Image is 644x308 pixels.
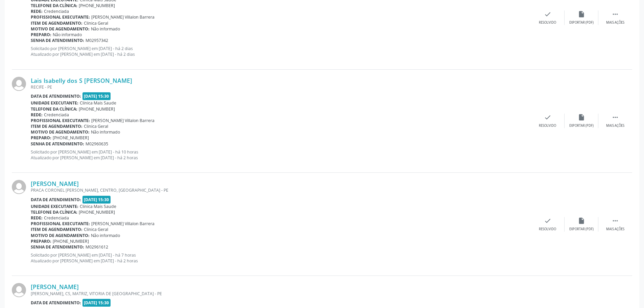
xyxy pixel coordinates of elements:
div: Mais ações [606,227,624,232]
span: Credenciada [44,8,69,14]
b: Motivo de agendamento: [31,233,90,238]
div: Mais ações [606,123,624,128]
b: Rede: [31,215,43,221]
b: Profissional executante: [31,118,90,123]
div: Exportar (PDF) [569,20,594,25]
span: M02957342 [86,38,108,43]
img: img [12,77,26,91]
b: Senha de atendimento: [31,38,84,43]
b: Preparo: [31,238,51,244]
b: Preparo: [31,135,51,141]
span: [PHONE_NUMBER] [53,135,89,141]
b: Profissional executante: [31,14,90,20]
span: Clinica Geral [84,123,108,129]
i:  [612,10,619,18]
p: Solicitado por [PERSON_NAME] em [DATE] - há 7 horas Atualizado por [PERSON_NAME] em [DATE] - há 2... [31,252,531,264]
b: Data de atendimento: [31,197,81,203]
div: Exportar (PDF) [569,123,594,128]
p: Solicitado por [PERSON_NAME] em [DATE] - há 10 horas Atualizado por [PERSON_NAME] em [DATE] - há ... [31,149,531,161]
b: Unidade executante: [31,204,78,209]
span: [PERSON_NAME] Villalon Barrera [91,14,154,20]
b: Telefone da clínica: [31,106,77,112]
div: Exportar (PDF) [569,227,594,232]
i:  [612,217,619,224]
span: [DATE] 15:30 [82,92,111,100]
a: [PERSON_NAME] [31,283,79,290]
b: Data de atendimento: [31,93,81,99]
span: Não informado [53,32,82,38]
i: insert_drive_file [578,217,585,224]
b: Item de agendamento: [31,227,82,232]
span: [PHONE_NUMBER] [79,106,115,112]
div: Resolvido [539,20,556,25]
span: M02961612 [86,244,108,250]
i:  [612,114,619,121]
i: insert_drive_file [578,114,585,121]
span: Não informado [91,233,120,238]
b: Motivo de agendamento: [31,26,90,32]
b: Telefone da clínica: [31,209,77,215]
div: RECIFE - PE [31,84,531,90]
i: check [544,114,551,121]
b: Profissional executante: [31,221,90,227]
img: img [12,283,26,297]
a: [PERSON_NAME] [31,180,79,187]
img: img [12,180,26,194]
span: Credenciada [44,112,69,118]
b: Telefone da clínica: [31,3,77,8]
div: PRACA CORONEL [PERSON_NAME], CENTRO, [GEOGRAPHIC_DATA] - PE [31,187,531,193]
i: check [544,10,551,18]
span: Clinica Mais Saude [80,100,116,106]
span: Não informado [91,26,120,32]
b: Item de agendamento: [31,20,82,26]
span: [PERSON_NAME] Villalon Barrera [91,118,154,123]
span: [PHONE_NUMBER] [79,3,115,8]
div: Resolvido [539,227,556,232]
div: Mais ações [606,20,624,25]
b: Rede: [31,112,43,118]
span: [PHONE_NUMBER] [53,238,89,244]
div: Resolvido [539,123,556,128]
b: Item de agendamento: [31,123,82,129]
span: [PHONE_NUMBER] [79,209,115,215]
b: Unidade executante: [31,100,78,106]
span: [PERSON_NAME] Villalon Barrera [91,221,154,227]
b: Motivo de agendamento: [31,129,90,135]
span: [DATE] 15:30 [82,196,111,204]
div: [PERSON_NAME], CS, MATRIZ, VITORIA DE [GEOGRAPHIC_DATA] - PE [31,291,531,297]
b: Preparo: [31,32,51,38]
span: M02960635 [86,141,108,147]
a: Lais Isabelly dos S [PERSON_NAME] [31,77,132,84]
i: insert_drive_file [578,10,585,18]
span: Não informado [91,129,120,135]
b: Rede: [31,8,43,14]
span: Credenciada [44,215,69,221]
span: Clinica Mais Saude [80,204,116,209]
p: Solicitado por [PERSON_NAME] em [DATE] - há 2 dias Atualizado por [PERSON_NAME] em [DATE] - há 2 ... [31,46,531,57]
span: [DATE] 15:30 [82,299,111,307]
b: Senha de atendimento: [31,141,84,147]
b: Senha de atendimento: [31,244,84,250]
span: Clinica Geral [84,227,108,232]
i: check [544,217,551,224]
b: Data de atendimento: [31,300,81,306]
span: Clinica Geral [84,20,108,26]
